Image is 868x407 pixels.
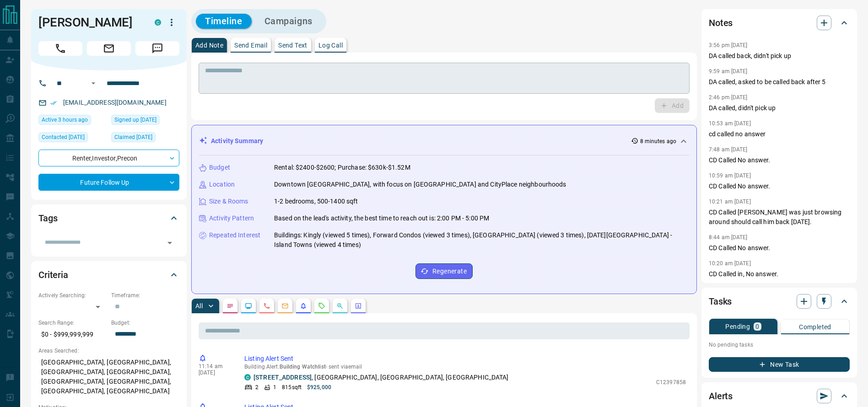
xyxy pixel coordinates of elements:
[38,291,107,300] p: Actively Searching:
[111,132,179,145] div: Tue Aug 01 2023
[709,243,850,253] p: CD Called No answer.
[195,303,203,309] p: All
[135,41,179,56] span: Message
[273,383,276,391] p: 1
[209,163,230,172] p: Budget
[253,374,312,381] a: [STREET_ADDRESS]
[709,155,850,165] p: CD Called No answer.
[709,294,732,309] h2: Tasks
[709,338,850,352] p: No pending tasks
[709,51,850,61] p: DA called back, didn't pick up
[88,78,99,89] button: Open
[282,383,302,391] p: 815 sqft
[155,19,161,26] div: condos.ca
[111,115,179,128] div: Tue Sep 05 2017
[114,115,156,124] span: Signed up [DATE]
[307,383,331,391] p: $925,000
[111,319,179,327] p: Budget:
[209,214,254,223] p: Activity Pattern
[709,42,748,48] p: 3:56 pm [DATE]
[38,319,107,327] p: Search Range:
[209,197,248,206] p: Size & Rooms
[709,290,850,312] div: Tasks
[163,236,176,249] button: Open
[245,302,252,310] svg: Lead Browsing Activity
[274,214,489,223] p: Based on the lead's activity, the best time to reach out is: 2:00 PM - 5:00 PM
[255,14,322,29] button: Campaigns
[709,385,850,407] div: Alerts
[114,133,152,142] span: Claimed [DATE]
[709,129,850,139] p: cd called no answer
[38,115,107,128] div: Tue Sep 16 2025
[318,42,343,48] p: Log Call
[38,41,82,56] span: Call
[278,42,307,48] p: Send Text
[199,363,231,370] p: 11:14 am
[38,15,141,30] h1: [PERSON_NAME]
[355,302,362,310] svg: Agent Actions
[38,174,179,191] div: Future Follow Up
[38,211,57,225] h2: Tags
[799,324,831,330] p: Completed
[196,14,252,29] button: Timeline
[42,133,85,142] span: Contacted [DATE]
[640,137,676,145] p: 8 minutes ago
[38,207,179,229] div: Tags
[111,291,179,300] p: Timeframe:
[50,100,57,106] svg: Email Verified
[255,383,259,391] p: 2
[709,12,850,34] div: Notes
[656,378,686,386] p: C12397858
[280,364,326,370] span: Building Watchlist
[709,357,850,372] button: New Task
[244,374,251,380] div: condos.ca
[709,77,850,87] p: DA called, asked to be called back after 5
[38,132,107,145] div: Wed Aug 20 2025
[274,197,358,206] p: 1-2 bedrooms, 500-1400 sqft
[38,327,107,342] p: $0 - $999,999,999
[209,180,235,189] p: Location
[234,42,267,48] p: Send Email
[709,146,748,153] p: 7:48 am [DATE]
[318,302,325,310] svg: Requests
[63,99,167,106] a: [EMAIL_ADDRESS][DOMAIN_NAME]
[709,16,733,30] h2: Notes
[38,347,179,355] p: Areas Searched:
[244,364,686,370] p: Building Alert : - sent via email
[415,263,473,279] button: Regenerate
[709,269,850,279] p: CD Called in, No answer.
[42,115,88,124] span: Active 3 hours ago
[336,302,344,310] svg: Opportunities
[274,163,410,172] p: Rental: $2400-$2600; Purchase: $630k-$1.52M
[211,136,263,146] p: Activity Summary
[244,354,686,364] p: Listing Alert Sent
[709,172,751,179] p: 10:59 am [DATE]
[38,268,68,282] h2: Criteria
[709,68,748,75] p: 9:59 am [DATE]
[274,180,566,189] p: Downtown [GEOGRAPHIC_DATA], with focus on [GEOGRAPHIC_DATA] and CityPlace neighbourhoods
[725,323,750,330] p: Pending
[195,42,223,48] p: Add Note
[709,94,748,101] p: 2:46 pm [DATE]
[87,41,131,56] span: Email
[709,389,733,403] h2: Alerts
[253,373,509,382] p: , [GEOGRAPHIC_DATA], [GEOGRAPHIC_DATA], [GEOGRAPHIC_DATA]
[709,182,850,191] p: CD Called No answer.
[709,260,751,267] p: 10:20 am [DATE]
[281,302,289,310] svg: Emails
[300,302,307,310] svg: Listing Alerts
[38,150,179,166] div: Renter , Investor , Precon
[199,133,689,150] div: Activity Summary8 minutes ago
[199,370,231,376] p: [DATE]
[709,103,850,113] p: DA called, didn't pick up
[38,264,179,286] div: Criteria
[755,323,759,330] p: 0
[226,302,234,310] svg: Notes
[274,230,689,250] p: Buildings: Kingly (viewed 5 times), Forward Condos (viewed 3 times), [GEOGRAPHIC_DATA] (viewed 3 ...
[709,198,751,205] p: 10:21 am [DATE]
[709,120,751,127] p: 10:53 am [DATE]
[263,302,270,310] svg: Calls
[209,230,260,240] p: Repeated Interest
[709,234,748,241] p: 8:44 am [DATE]
[38,355,179,399] p: [GEOGRAPHIC_DATA], [GEOGRAPHIC_DATA], [GEOGRAPHIC_DATA], [GEOGRAPHIC_DATA], [GEOGRAPHIC_DATA], [G...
